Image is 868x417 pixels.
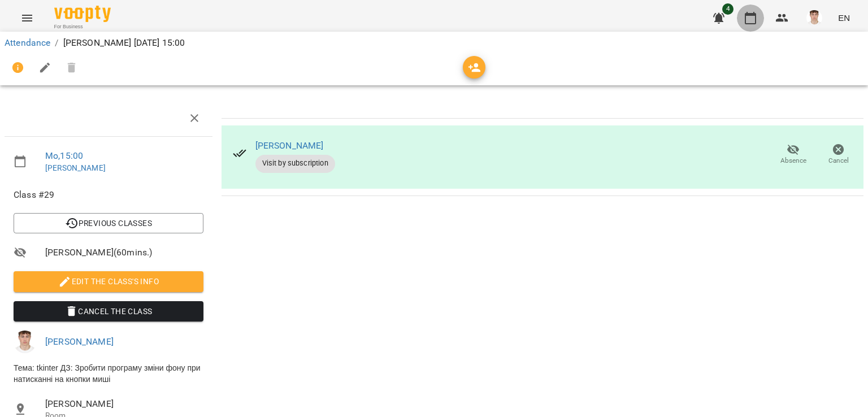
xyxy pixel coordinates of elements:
img: Voopty Logo [54,6,111,22]
button: Menu [14,5,41,32]
span: EN [838,12,850,24]
button: Cancel [816,139,861,171]
span: Edit the class's Info [23,275,194,288]
nav: breadcrumb [5,36,863,50]
span: Class #29 [14,188,203,202]
span: Cancel [828,156,849,166]
button: Previous Classes [14,213,203,233]
span: [PERSON_NAME] [45,397,203,411]
a: [PERSON_NAME] [255,140,324,151]
span: For Business [54,23,111,31]
span: 4 [722,3,734,15]
button: Edit the class's Info [14,271,203,292]
a: [PERSON_NAME] [45,336,114,347]
button: Absence [771,139,816,171]
span: Absence [780,156,806,166]
img: 8fe045a9c59afd95b04cf3756caf59e6.jpg [14,331,36,353]
span: Visit by subscription [255,158,335,168]
a: Attendance [5,37,50,48]
p: [PERSON_NAME] [DATE] 15:00 [63,36,185,50]
span: Previous Classes [23,216,194,230]
button: Cancel the class [14,301,203,322]
button: EN [834,7,854,28]
a: [PERSON_NAME] [45,163,106,172]
span: [PERSON_NAME] ( 60 mins. ) [45,246,203,259]
a: Mo , 15:00 [45,150,83,161]
span: Cancel the class [23,305,194,318]
li: Тема: tkinter ДЗ: Зробити програму зміни фону при натисканні на кнопки миші [5,358,212,389]
li: / [55,36,58,50]
img: 8fe045a9c59afd95b04cf3756caf59e6.jpg [806,10,822,26]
